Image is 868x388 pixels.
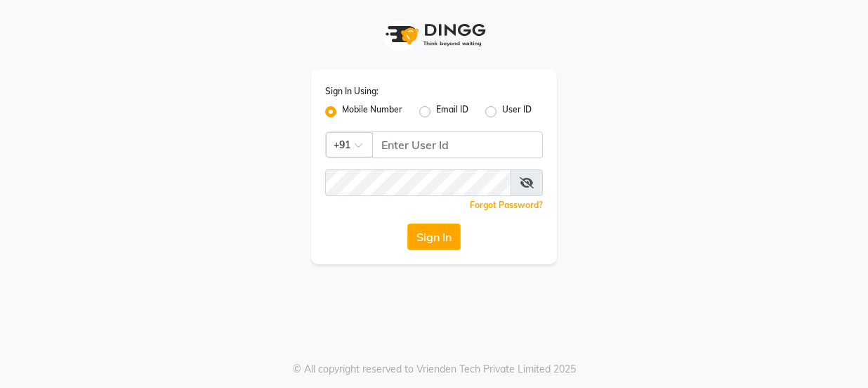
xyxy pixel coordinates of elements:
input: Username [372,131,543,158]
label: Email ID [436,103,468,120]
img: logo1.svg [378,14,490,56]
label: Sign In Using: [325,85,379,98]
a: Forgot Password? [470,200,543,210]
label: User ID [502,103,532,120]
label: Mobile Number [342,103,402,120]
input: Username [325,169,511,196]
button: Sign In [407,224,461,250]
